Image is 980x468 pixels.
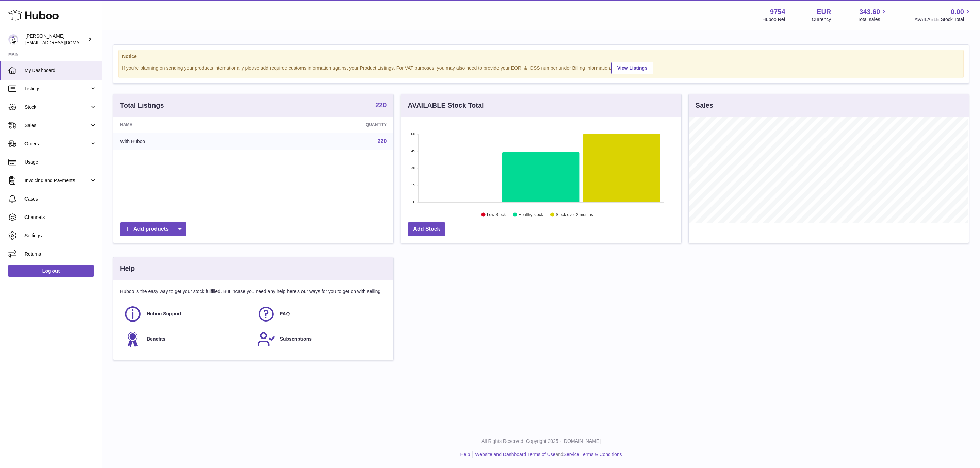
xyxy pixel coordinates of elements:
[147,336,165,342] span: Benefits
[914,7,972,23] a: 0.00 AVAILABLE Stock Total
[25,33,86,46] div: [PERSON_NAME]
[375,102,387,110] a: 220
[124,330,250,348] a: Benefits
[122,60,960,74] div: If you're planning on sending your products internationally please add required customs informati...
[120,222,186,236] a: Add products
[124,305,250,323] a: Huboo Support
[257,305,383,323] a: FAQ
[113,117,261,133] th: Name
[24,67,97,74] span: My Dashboard
[113,133,261,150] td: With Huboo
[857,7,888,23] a: 343.60 Total sales
[24,214,97,221] span: Channels
[857,16,888,23] span: Total sales
[770,7,785,16] strong: 9754
[951,7,964,16] span: 0.00
[914,16,972,23] span: AVAILABLE Stock Total
[280,311,290,317] span: FAQ
[257,330,383,348] a: Subscriptions
[812,16,831,23] div: Currency
[120,101,164,110] h3: Total Listings
[411,183,415,187] text: 15
[120,264,135,273] h3: Help
[519,212,543,217] text: Healthy stock
[8,265,94,277] a: Log out
[24,196,97,202] span: Cases
[120,288,387,295] p: Huboo is the easy way to get your stock fulfilled. But incase you need any help here's our ways f...
[859,7,880,16] span: 343.60
[411,132,415,136] text: 60
[411,149,415,153] text: 45
[378,138,387,144] a: 220
[122,53,960,60] strong: Notice
[556,212,593,217] text: Stock over 2 months
[473,451,622,458] li: and
[8,34,18,45] img: info@fieldsluxury.london
[375,102,387,108] strong: 220
[24,104,89,110] span: Stock
[24,86,89,92] span: Listings
[487,212,506,217] text: Low Stock
[24,232,97,239] span: Settings
[413,200,415,204] text: 0
[475,452,555,457] a: Website and Dashboard Terms of Use
[460,452,470,457] a: Help
[408,101,484,110] h3: AVAILABLE Stock Total
[24,251,97,257] span: Returns
[24,141,89,147] span: Orders
[763,16,785,23] div: Huboo Ref
[696,101,713,110] h3: Sales
[563,452,622,457] a: Service Terms & Conditions
[817,7,831,16] strong: EUR
[411,166,415,170] text: 30
[25,40,100,45] span: [EMAIL_ADDRESS][DOMAIN_NAME]
[24,177,89,184] span: Invoicing and Payments
[24,159,97,166] span: Usage
[24,122,89,129] span: Sales
[408,222,445,236] a: Add Stock
[147,311,181,317] span: Huboo Support
[108,438,975,445] p: All Rights Reserved. Copyright 2025 - [DOMAIN_NAME]
[280,336,312,342] span: Subscriptions
[261,117,393,133] th: Quantity
[611,62,653,74] a: View Listings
